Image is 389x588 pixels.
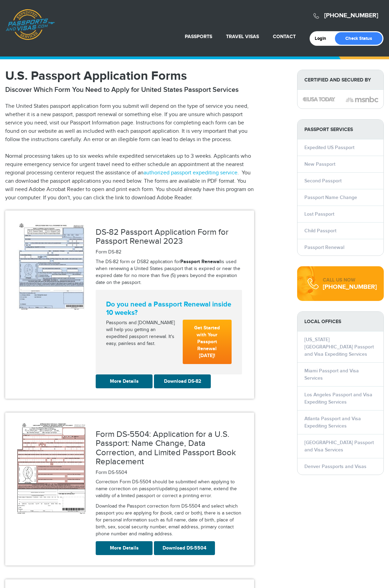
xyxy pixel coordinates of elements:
img: image description [303,97,335,102]
div: CALL US NOW [323,277,377,284]
a: Get Started with Your Passport Renewal [DATE]! [183,320,232,364]
img: ds82-renew-passport-applicaiton-form.jpg [17,221,85,310]
a: Passports & [DOMAIN_NAME] [6,9,55,40]
a: Lost Passport [304,211,334,217]
p: The United States passport application form you submit will depend on the type of service you nee... [5,102,254,144]
img: ds5504.png [17,423,85,514]
a: DS-82 Passport Application Form for Passport Renewal 2023 [96,227,228,246]
strong: PASSPORT SERVICES [297,120,384,139]
p: Correction Form DS-5504 should be submitted when applying to name correction on passport/updating... [96,479,242,500]
h5: Form DS-5504 [96,470,242,475]
a: Passport Renewal [180,259,221,265]
h2: Discover Which Form You Need to Apply for United States Passport Services [5,86,254,94]
strong: Do you need a Passport Renewal inside 10 weeks? [106,300,232,317]
p: Normal processing takes up to six weeks while expedited servicetakes up to 3 weeks. Applicants wh... [5,152,254,202]
a: Expedited US Passport [304,145,354,150]
a: Contact [273,34,296,40]
a: Los Angeles Passport and Visa Expediting Services [304,392,372,405]
a: Second Passport [304,178,342,184]
a: Form DS-5504: Application for a U.S. Passport: Name Change, Data Correction, and Limited Passport... [96,430,236,467]
a: Download DS-5504 [154,541,215,555]
a: Child Passport [304,228,336,234]
a: Denver Passports and Visas [304,464,366,469]
strong: Certified and Secured by [297,70,384,90]
a: Miami Passport and Visa Services [304,368,359,381]
div: Passports and [DOMAIN_NAME] will help you getting an expedited passport renewal. It's easy, painl... [103,320,180,347]
div: [PHONE_NUMBER] [323,284,377,291]
a: Passports [185,34,212,40]
a: [PHONE_NUMBER] [324,12,378,19]
h1: U.S. Passport Application Forms [5,70,254,82]
a: Download DS-82 [154,374,211,388]
p: Download the Passport correction form DS-5504 and select which passport you are applying for (boo... [96,503,242,538]
strong: LOCAL OFFICES [297,312,384,331]
a: [GEOGRAPHIC_DATA] Passport and Visa Services [304,440,374,453]
a: New Passport [304,161,335,167]
a: Check Status [335,32,382,45]
a: [US_STATE][GEOGRAPHIC_DATA] Passport and Visa Expediting Services [304,337,374,357]
a: Atlanta Passport and Visa Expediting Services [304,416,361,429]
a: authorized passport expediting service [144,170,237,176]
a: More Details [96,541,153,555]
p: The DS-82 form or DS82 application for is used when renewing a United States passport that is exp... [96,258,242,286]
h5: Form DS-82 [96,250,242,255]
a: Travel Visas [226,34,259,40]
a: More Details [96,374,153,388]
img: image description [346,96,378,103]
a: Passport Name Change [304,194,357,200]
a: Passport Renewal [304,244,344,250]
a: Login [315,36,331,41]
